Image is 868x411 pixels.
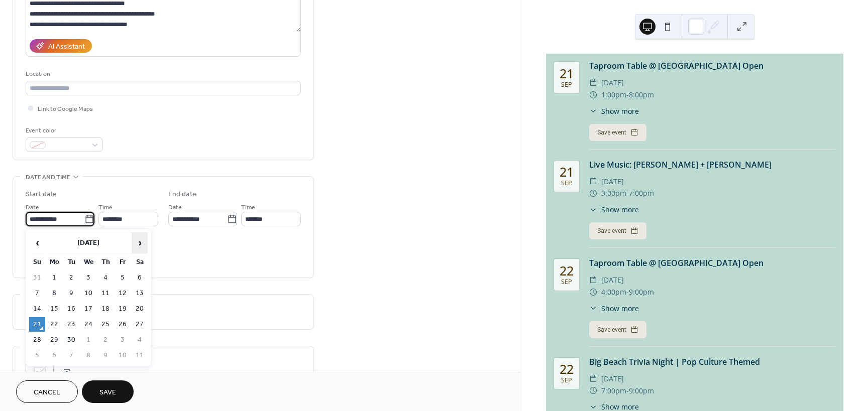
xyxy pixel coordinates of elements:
[38,104,93,114] span: Link to Google Maps
[115,270,131,285] td: 5
[63,286,79,301] td: 9
[46,255,62,269] th: Mo
[29,270,45,285] td: 31
[589,356,835,368] div: Big Beach Trivia Night | Pop Culture Themed
[601,274,624,286] span: [DATE]
[115,302,131,316] td: 19
[82,380,134,403] button: Save
[16,380,78,403] button: Cancel
[560,264,574,277] div: 22
[561,180,572,187] div: Sep
[97,270,114,285] td: 4
[99,387,116,398] span: Save
[80,333,96,347] td: 1
[561,279,572,286] div: Sep
[589,385,597,397] div: ​
[97,333,114,347] td: 2
[29,302,45,316] td: 14
[46,317,62,332] td: 22
[63,270,79,285] td: 2
[46,286,62,301] td: 8
[589,176,597,188] div: ​
[629,187,654,199] span: 7:00pm
[589,60,835,72] div: Taproom Table @ [GEOGRAPHIC_DATA] Open
[132,286,148,301] td: 13
[601,89,626,101] span: 1:00pm
[626,286,629,298] span: -
[132,348,148,363] td: 11
[80,286,96,301] td: 10
[626,89,629,101] span: -
[29,317,45,332] td: 21
[601,204,639,215] span: Show more
[132,302,148,316] td: 20
[46,302,62,316] td: 15
[29,333,45,347] td: 28
[63,317,79,332] td: 23
[560,166,574,178] div: 21
[63,302,79,316] td: 16
[30,233,45,253] span: ‹
[29,348,45,363] td: 5
[589,187,597,199] div: ​
[629,89,654,101] span: 8:00pm
[601,176,624,188] span: [DATE]
[30,39,92,53] button: AI Assistant
[589,274,597,286] div: ​
[601,385,626,397] span: 7:00pm
[80,270,96,285] td: 3
[601,187,626,199] span: 3:00pm
[601,373,624,385] span: [DATE]
[589,204,597,215] div: ​
[115,348,131,363] td: 10
[241,202,255,213] span: Time
[589,77,597,89] div: ​
[26,189,57,200] div: Start date
[63,333,79,347] td: 30
[589,303,597,314] div: ​
[589,106,597,116] div: ​
[26,69,299,79] div: Location
[97,255,114,269] th: Th
[80,255,96,269] th: We
[46,333,62,347] td: 29
[29,255,45,269] th: Su
[132,333,148,347] td: 4
[560,363,574,375] div: 22
[80,302,96,316] td: 17
[589,257,835,269] div: Taproom Table @ [GEOGRAPHIC_DATA] Open
[115,333,131,347] td: 3
[561,377,572,384] div: Sep
[48,42,85,52] div: AI Assistant
[115,255,131,269] th: Fr
[115,317,131,332] td: 26
[168,189,196,200] div: End date
[561,82,572,88] div: Sep
[46,348,62,363] td: 6
[132,317,148,332] td: 27
[26,125,101,136] div: Event color
[29,286,45,301] td: 7
[560,67,574,80] div: 21
[46,270,62,285] td: 1
[589,222,646,239] button: Save event
[626,385,629,397] span: -
[589,303,639,314] button: ​Show more
[63,255,79,269] th: Tu
[601,286,626,298] span: 4:00pm
[98,202,113,213] span: Time
[132,233,147,253] span: ›
[26,172,70,183] span: Date and time
[601,303,639,314] span: Show more
[629,286,654,298] span: 9:00pm
[601,77,624,89] span: [DATE]
[589,204,639,215] button: ​Show more
[97,317,114,332] td: 25
[115,286,131,301] td: 12
[34,387,60,398] span: Cancel
[589,286,597,298] div: ​
[46,232,131,254] th: [DATE]
[589,159,835,171] div: Live Music: [PERSON_NAME] + [PERSON_NAME]
[589,89,597,101] div: ​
